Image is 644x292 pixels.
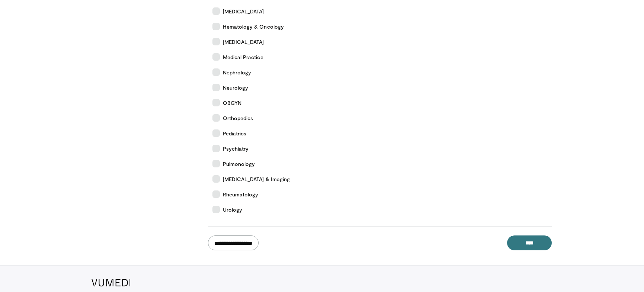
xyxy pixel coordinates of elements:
span: Orthopedics [223,114,253,122]
span: Rheumatology [223,190,259,198]
span: [MEDICAL_DATA] [223,38,264,46]
span: Nephrology [223,68,251,76]
span: Psychiatry [223,145,249,153]
span: Urology [223,206,243,214]
span: [MEDICAL_DATA] & Imaging [223,175,290,183]
span: Pulmonology [223,160,255,168]
img: VuMedi Logo [92,279,131,286]
span: Hematology & Oncology [223,23,284,31]
span: Pediatrics [223,129,247,137]
span: Medical Practice [223,53,263,61]
span: Neurology [223,84,249,92]
span: OBGYN [223,99,241,107]
span: [MEDICAL_DATA] [223,7,264,15]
